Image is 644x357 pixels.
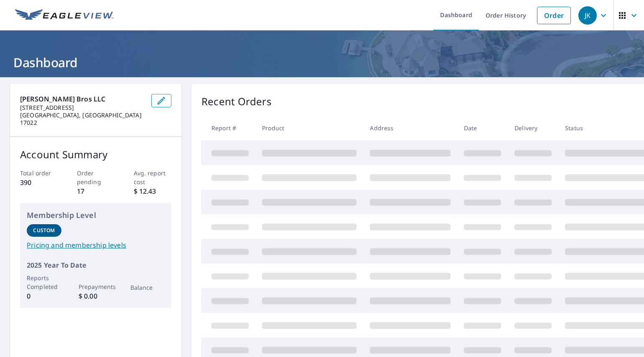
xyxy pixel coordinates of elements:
[201,116,255,140] th: Report #
[20,169,58,177] p: Total order
[79,291,113,301] p: $ 0.00
[20,111,145,127] p: [GEOGRAPHIC_DATA], [GEOGRAPHIC_DATA] 17022
[255,116,363,140] th: Product
[27,273,61,291] p: Reports Completed
[130,283,165,292] p: Balance
[578,6,597,25] div: JK
[457,116,508,140] th: Date
[27,291,61,301] p: 0
[363,116,457,140] th: Address
[79,282,113,291] p: Prepayments
[20,147,171,162] p: Account Summary
[20,177,58,187] p: 390
[10,54,634,71] h1: Dashboard
[27,260,165,270] p: 2025 Year To Date
[201,94,272,109] p: Recent Orders
[33,227,55,234] p: Custom
[77,186,115,196] p: 17
[15,9,114,22] img: EV Logo
[20,104,145,111] p: [STREET_ADDRESS]
[134,186,172,196] p: $ 12.43
[27,240,165,250] a: Pricing and membership levels
[77,169,115,186] p: Order pending
[20,94,145,104] p: [PERSON_NAME] Bros LLC
[134,169,172,186] p: Avg. report cost
[537,7,571,24] a: Order
[508,116,558,140] th: Delivery
[27,210,165,221] p: Membership Level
